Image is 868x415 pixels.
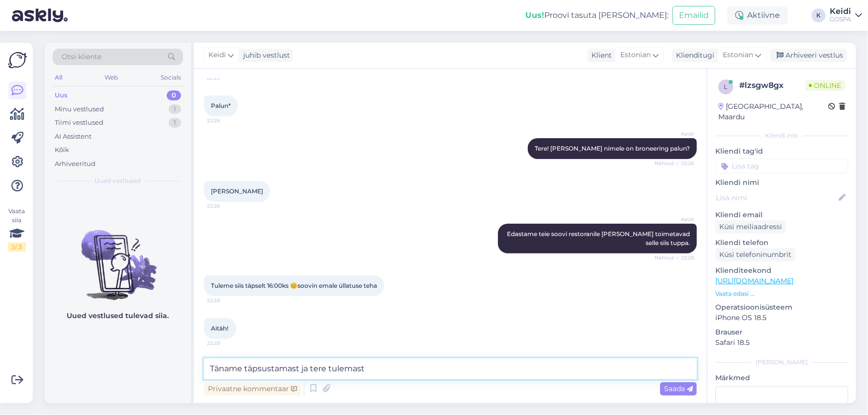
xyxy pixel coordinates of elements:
[169,104,181,114] div: 1
[723,50,753,61] span: Estonian
[55,132,92,142] div: AI Assistent
[204,382,301,396] div: Privaatne kommentaar
[95,176,141,185] span: Uued vestlused
[812,8,826,22] div: K
[715,131,848,140] div: Kliendi info
[715,159,848,173] input: Lisa tag
[771,49,847,62] div: Arhiveeri vestlus
[45,212,191,302] img: No chats
[664,384,693,393] span: Saada
[830,7,851,15] div: Keidi
[208,50,226,61] span: Keidi
[55,118,103,128] div: Tiimi vestlused
[715,220,786,234] div: Küsi meiliaadressi
[207,339,244,347] span: 22:28
[207,202,244,210] span: 22:26
[657,130,694,138] span: Keidi
[715,302,848,313] p: Operatsioonisüsteem
[655,254,694,261] span: Nähtud ✓ 22:28
[204,358,697,379] textarea: Täname täpsustamast ja tere tulemast
[715,210,848,220] p: Kliendi email
[55,145,69,155] div: Kõik
[830,15,851,23] div: GOSPA
[727,6,788,24] div: Aktiivne
[67,311,169,321] p: Uued vestlused tulevad siia.
[211,187,263,195] span: [PERSON_NAME]
[715,337,848,348] p: Safari 18.5
[715,313,848,323] p: iPhone OS 18.5
[715,358,848,367] div: [PERSON_NAME]
[718,101,828,122] div: [GEOGRAPHIC_DATA], Maardu
[8,243,26,251] div: 2 / 3
[55,104,104,114] div: Minu vestlused
[53,71,64,84] div: All
[159,71,183,84] div: Socials
[207,297,244,304] span: 22:28
[715,373,848,383] p: Märkmed
[716,192,837,203] input: Lisa nimi
[525,9,669,21] div: Proovi tasuta [PERSON_NAME]:
[715,289,848,298] p: Vaata edasi ...
[535,145,690,152] span: Tere! [PERSON_NAME] nimele on broneering palun?
[830,7,862,23] a: KeidiGOSPA
[55,159,96,169] div: Arhiveeritud
[211,325,228,332] span: Aitäh!
[620,50,651,61] span: Estonian
[62,52,101,62] span: Otsi kliente
[525,10,544,20] b: Uus!
[55,90,68,100] div: Uus
[715,248,795,261] div: Küsi telefoninumbrit
[724,83,728,90] span: l
[715,146,848,157] p: Kliendi tag'id
[8,207,26,251] div: Vaata siia
[805,80,845,91] span: Online
[8,51,27,70] img: Askly Logo
[167,90,181,100] div: 0
[673,6,715,25] button: Emailid
[239,50,290,61] div: juhib vestlust
[657,216,694,223] span: Keidi
[207,117,244,124] span: 22:26
[211,282,377,289] span: Tuleme siis täpselt 16:00ks 😊soovin emale üllatuse teha
[715,327,848,337] p: Brauser
[715,276,793,285] a: [URL][DOMAIN_NAME]
[715,238,848,248] p: Kliendi telefon
[507,230,691,247] span: Edastame teie soovi restoranile [PERSON_NAME] toimetavad selle siis tuppa.
[103,71,120,84] div: Web
[169,118,181,128] div: 1
[715,265,848,276] p: Klienditeekond
[672,50,714,61] div: Klienditugi
[211,102,231,109] span: Palun*
[587,50,612,61] div: Klient
[739,80,805,91] div: # lzsgw8gx
[715,177,848,188] p: Kliendi nimi
[655,160,694,167] span: Nähtud ✓ 22:26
